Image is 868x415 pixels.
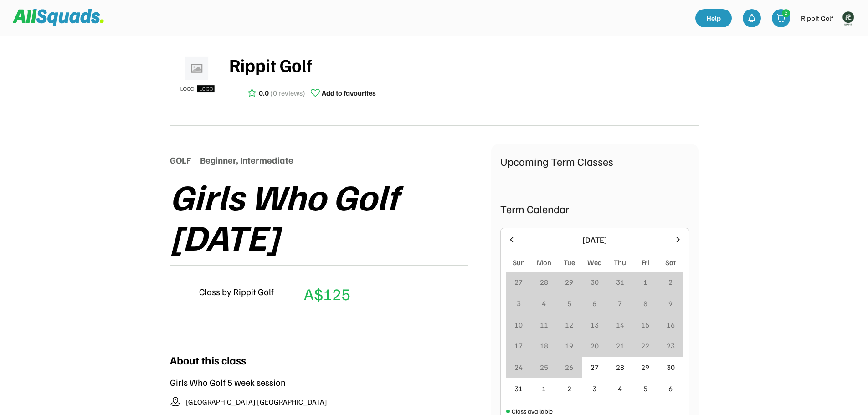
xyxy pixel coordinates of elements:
div: 10 [514,319,523,330]
div: 30 [667,362,675,373]
img: bell-03%20%281%29.svg [747,14,756,23]
div: 11 [540,319,548,330]
div: 27 [591,362,599,373]
div: 16 [667,319,675,330]
div: 4 [542,298,546,309]
div: 21 [616,340,624,351]
div: 6 [668,383,673,394]
div: 2 [668,277,673,287]
div: 1 [643,277,647,287]
div: 31 [616,277,624,287]
div: 2 [782,10,790,16]
div: 27 [514,277,523,287]
div: Fri [642,257,649,268]
div: 29 [641,362,649,373]
div: 22 [641,340,649,351]
div: 9 [668,298,673,309]
div: 4 [618,383,622,394]
div: 6 [592,298,596,309]
div: Rippit Golf [801,13,833,24]
img: Squad%20Logo.svg [13,9,104,26]
div: Upcoming Term Classes [500,153,689,169]
div: [DATE] [522,234,668,246]
div: A$125 [304,282,350,306]
div: 1 [542,383,546,394]
div: Mon [537,257,551,268]
div: Sat [665,257,676,268]
div: GOLF [170,153,191,167]
div: Term Calendar [500,200,689,217]
div: 5 [643,383,647,394]
div: 25 [540,362,548,373]
a: Help [695,9,732,27]
div: 5 [567,298,571,309]
div: 17 [514,340,523,351]
div: 14 [616,319,624,330]
div: Thu [614,257,626,268]
img: ui-kit-placeholders-product-5_1200x.webp [175,54,220,99]
div: 15 [641,319,649,330]
div: 23 [667,340,675,351]
div: 30 [591,277,599,287]
div: 3 [517,298,521,309]
div: 19 [565,340,573,351]
div: About this class [170,352,246,368]
div: 31 [514,383,523,394]
img: yH5BAEAAAAALAAAAAABAAEAAAIBRAA7 [170,281,192,302]
div: Girls Who Golf [DATE] [170,176,491,256]
div: 7 [618,298,622,309]
div: 24 [514,362,523,373]
div: 20 [591,340,599,351]
img: shopping-cart-01%20%281%29.svg [776,14,786,23]
div: 2 [567,383,571,394]
img: Rippitlogov2_green.png [839,9,857,27]
div: Beginner, Intermediate [200,153,293,167]
div: Rippit Golf [229,51,699,78]
div: Girls Who Golf 5 week session [170,375,286,389]
div: Class by Rippit Golf [199,285,274,298]
div: Tue [564,257,575,268]
div: 13 [591,319,599,330]
div: (0 reviews) [270,87,305,98]
div: 0.0 [259,87,269,98]
div: 28 [540,277,548,287]
div: 12 [565,319,573,330]
div: 3 [592,383,596,394]
div: 18 [540,340,548,351]
div: Sun [513,257,525,268]
div: Wed [587,257,602,268]
div: 8 [643,298,647,309]
div: 29 [565,277,573,287]
div: 28 [616,362,624,373]
div: [GEOGRAPHIC_DATA] [GEOGRAPHIC_DATA] [185,396,327,407]
div: Add to favourites [322,87,376,98]
div: 26 [565,362,573,373]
